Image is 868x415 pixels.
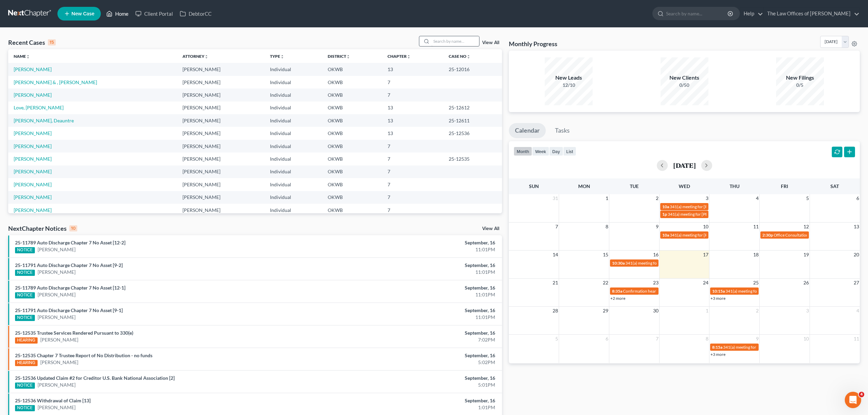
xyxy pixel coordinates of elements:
span: 8 [605,223,609,231]
span: 27 [853,279,860,287]
i: unfold_more [26,55,30,59]
div: 5:02PM [340,359,495,366]
a: [PERSON_NAME] [14,194,52,200]
td: [PERSON_NAME] [177,127,265,139]
div: September, 16 [340,352,495,359]
span: Sun [529,183,539,189]
span: 8:35a [612,289,622,294]
a: [PERSON_NAME] [14,143,52,149]
span: 2 [755,307,759,315]
span: 8:15a [712,345,722,350]
td: OKWB [322,102,382,114]
a: Help [740,8,763,20]
a: [PERSON_NAME] [38,381,76,388]
a: DebtorCC [176,8,215,20]
td: OKWB [322,165,382,178]
a: Typeunfold_more [270,54,284,59]
td: [PERSON_NAME] [177,165,265,178]
a: View All [482,40,499,45]
a: 25-12536 Withdrawal of Claim [13] [15,398,91,403]
a: [PERSON_NAME] [38,404,76,411]
span: 341(a) meeting for [PERSON_NAME] [725,289,791,294]
span: 29 [602,307,609,315]
button: day [549,147,563,156]
span: 1 [705,307,709,315]
span: 18 [752,251,759,259]
div: September, 16 [340,330,495,336]
a: [PERSON_NAME] [14,130,52,136]
div: NOTICE [15,270,35,276]
span: 20 [853,251,860,259]
span: 16 [652,251,659,259]
div: NOTICE [15,315,35,321]
td: Individual [265,165,322,178]
span: Tue [630,183,639,189]
a: 25-12535 Trustee Services Rendered Pursuant to 330(e) [15,330,133,336]
h2: [DATE] [673,162,696,169]
a: Districtunfold_more [328,54,350,59]
div: New Clients [661,74,708,82]
td: Individual [265,63,322,76]
td: OKWB [322,140,382,152]
span: 10:15a [712,289,725,294]
a: [PERSON_NAME] [14,207,52,213]
td: [PERSON_NAME] [177,89,265,101]
td: Individual [265,127,322,139]
div: 15 [48,39,56,45]
span: 5 [555,335,559,343]
a: Client Portal [132,8,176,20]
a: Love, [PERSON_NAME] [14,105,64,110]
td: [PERSON_NAME] [177,178,265,191]
a: +3 more [710,296,725,301]
td: OKWB [322,152,382,165]
td: [PERSON_NAME] [177,152,265,165]
span: 10 [803,335,810,343]
span: 341(a) meeting for [PERSON_NAME] [668,212,734,217]
span: 7 [555,223,559,231]
a: Tasks [549,123,576,138]
span: New Case [71,11,94,16]
a: [PERSON_NAME] [40,336,78,343]
span: 341(a) meeting for [PERSON_NAME] [625,260,691,266]
a: View All [482,226,499,231]
div: September, 16 [340,262,495,269]
a: [PERSON_NAME] [40,359,78,366]
td: 25-12612 [443,102,502,114]
span: 11 [853,335,860,343]
div: New Leads [545,74,593,82]
td: Individual [265,178,322,191]
a: [PERSON_NAME] [14,156,52,162]
a: [PERSON_NAME] & , [PERSON_NAME] [14,79,97,85]
div: NOTICE [15,292,35,298]
td: OKWB [322,63,382,76]
div: September, 16 [340,284,495,291]
td: Individual [265,152,322,165]
input: Search by name... [431,36,479,46]
span: 2:30p [762,232,773,238]
a: [PERSON_NAME] [14,182,52,187]
span: 4 [856,307,860,315]
div: NOTICE [15,405,35,411]
span: 13 [853,223,860,231]
div: HEARING [15,360,38,366]
td: 7 [382,89,443,101]
td: OKWB [322,114,382,127]
span: 10 [702,223,709,231]
a: 25-11789 Auto Discharge Chapter 7 No Asset [12-1] [15,285,125,291]
span: 1p [662,212,667,217]
td: Individual [265,191,322,204]
span: 17 [702,251,709,259]
td: Individual [265,140,322,152]
a: 25-11789 Auto Discharge Chapter 7 No Asset [12-2] [15,240,125,245]
span: 30 [652,307,659,315]
span: 14 [552,251,559,259]
span: Thu [730,183,740,189]
i: unfold_more [280,55,284,59]
input: Search by name... [666,7,729,20]
div: NOTICE [15,247,35,253]
div: NOTICE [15,383,35,389]
div: September, 16 [340,397,495,404]
a: 25-12536 Updated Claim #2 for Creditor U.S. Bank National Association [2] [15,375,175,381]
span: Sat [830,183,839,189]
span: 10a [662,204,669,209]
